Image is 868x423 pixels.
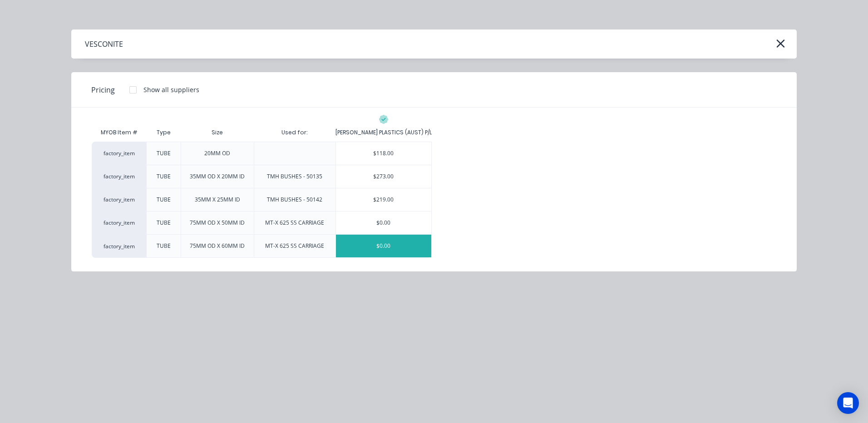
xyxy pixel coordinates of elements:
div: MT-X 625 SS CARRIAGE [265,242,324,250]
div: $273.00 [336,165,432,188]
div: VESCONITE [85,39,123,49]
div: $0.00 [336,211,432,234]
div: MYOB Item # [92,123,146,142]
div: $118.00 [336,142,432,165]
div: 35MM X 25MM ID [195,196,240,204]
span: Pricing [91,84,115,95]
div: [PERSON_NAME] PLASTICS (AUST) P/L [335,128,432,137]
div: Open Intercom Messenger [837,392,859,414]
div: TUBE [157,196,171,204]
div: $0.00 [336,235,432,257]
div: TUBE [157,149,171,157]
div: TUBE [157,242,171,250]
div: factory_item [92,211,146,234]
div: $219.00 [336,188,432,211]
div: 75MM OD X 50MM ID [190,219,245,227]
div: Size [204,121,230,144]
div: 35MM OD X 20MM ID [190,172,245,181]
div: factory_item [92,234,146,258]
div: factory_item [92,165,146,188]
div: MT-X 625 SS CARRIAGE [265,219,324,227]
div: TMH BUSHES - 50135 [267,172,322,181]
div: Show all suppliers [143,85,199,94]
div: 75MM OD X 60MM ID [190,242,245,250]
div: Used for: [274,121,315,144]
div: factory_item [92,142,146,165]
div: TUBE [157,172,171,181]
div: factory_item [92,188,146,211]
div: TMH BUSHES - 50142 [267,196,322,204]
div: Type [149,121,178,144]
div: 20MM OD [204,149,230,157]
div: TUBE [157,219,171,227]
